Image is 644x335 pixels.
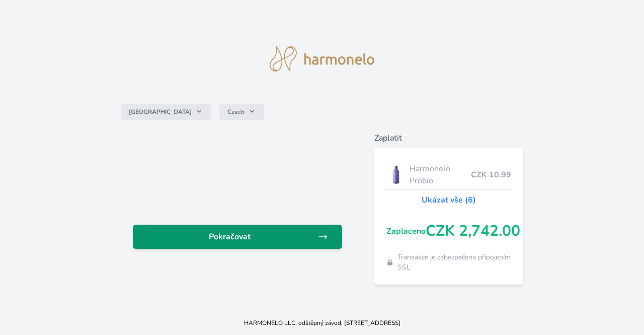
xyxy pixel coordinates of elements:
[270,46,374,72] img: logo.svg
[471,169,511,181] span: CZK 10.99
[422,194,476,206] a: Ukázat vše (6)
[386,225,426,237] span: Zaplaceno
[410,163,471,187] span: Harmonelo Probio
[227,108,245,116] span: Czech
[219,104,264,120] button: Czech
[374,132,523,144] h6: Zaplatit
[121,104,211,120] button: [GEOGRAPHIC_DATA]
[133,225,342,249] a: Pokračovat
[397,252,511,273] span: Transakce je zabezpečena připojením SSL
[141,231,318,243] span: Pokračovat
[386,162,406,187] img: CLEAN_PROBIO_se_stinem_x-lo.jpg
[426,222,520,240] span: CZK 2,742.00
[129,108,192,116] span: [GEOGRAPHIC_DATA]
